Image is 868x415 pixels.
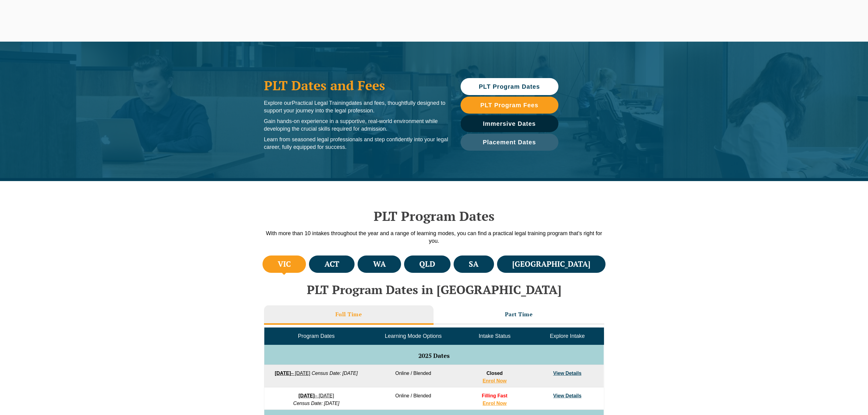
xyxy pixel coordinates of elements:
span: PLT Program Fees [480,102,538,108]
h3: Full Time [335,311,362,318]
h4: SA [469,259,479,269]
a: Enrol Now [482,401,506,406]
a: Enrol Now [482,378,506,383]
td: Online / Blended [368,387,458,410]
span: Closed [486,371,503,376]
span: Placement Dates [483,139,536,145]
span: Program Dates [298,333,335,339]
h4: [GEOGRAPHIC_DATA] [512,259,590,269]
span: Immersive Dates [483,121,536,127]
h1: PLT Dates and Fees [264,78,448,93]
a: [DATE]– [DATE] [275,371,310,376]
p: Gain hands-on experience in a supportive, real-world environment while developing the crucial ski... [264,118,448,133]
span: PLT Program Dates [479,84,540,90]
p: With more than 10 intakes throughout the year and a range of learning modes, you can find a pract... [261,230,607,245]
em: Census Date: [DATE] [293,401,339,406]
h4: WA [373,259,386,269]
a: PLT Program Fees [461,97,558,114]
span: Practical Legal Training [292,100,349,106]
span: 2025 Dates [418,352,450,360]
p: Learn from seasoned legal professionals and step confidently into your legal career, fully equipp... [264,136,448,151]
a: Placement Dates [461,134,558,151]
a: View Details [553,371,582,376]
h2: PLT Program Dates [261,208,607,224]
a: Immersive Dates [461,115,558,132]
td: Online / Blended [368,365,458,387]
span: Learning Mode Options [385,333,442,339]
span: Filling Fast [482,393,507,398]
a: [DATE]– [DATE] [299,393,334,398]
h3: Part Time [505,311,533,318]
span: Explore Intake [550,333,585,339]
a: PLT Program Dates [461,78,558,95]
strong: [DATE] [299,393,315,398]
strong: [DATE] [275,371,291,376]
a: View Details [553,393,582,398]
h4: ACT [324,259,339,269]
h4: VIC [278,259,291,269]
em: Census Date: [DATE] [312,371,358,376]
h2: PLT Program Dates in [GEOGRAPHIC_DATA] [261,283,607,296]
p: Explore our dates and fees, thoughtfully designed to support your journey into the legal profession. [264,99,448,115]
span: Intake Status [479,333,510,339]
h4: QLD [419,259,435,269]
